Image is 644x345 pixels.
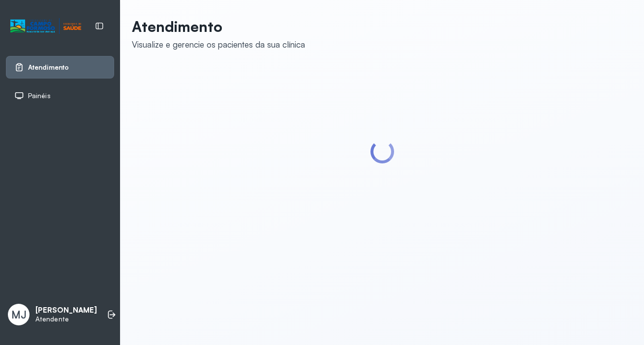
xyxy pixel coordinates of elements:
[14,62,106,72] a: Atendimento
[35,306,97,315] p: [PERSON_NAME]
[132,18,305,35] p: Atendimento
[10,18,81,34] img: Logotipo do estabelecimento
[35,315,97,323] p: Atendente
[132,39,305,50] div: Visualize e gerencie os pacientes da sua clínica
[28,63,69,72] span: Atendimento
[28,92,51,100] span: Painéis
